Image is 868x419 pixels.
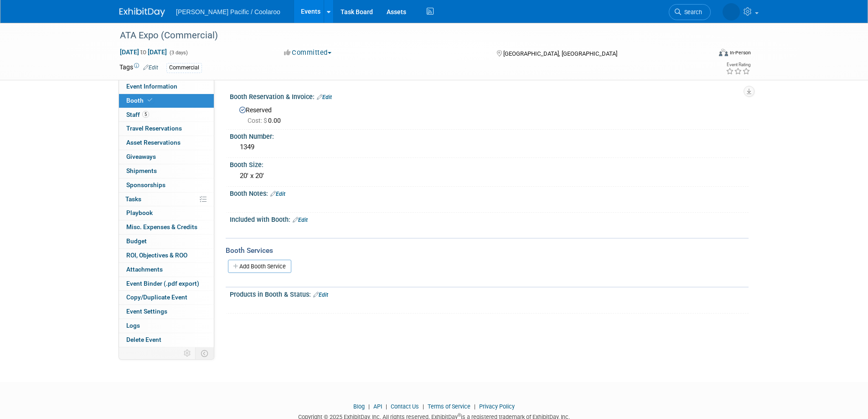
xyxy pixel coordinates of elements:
[726,63,750,67] div: Event Rating
[126,322,140,329] span: Logs
[126,181,165,189] span: Sponsorships
[119,63,158,73] td: Tags
[126,336,161,343] span: Delete Event
[230,130,749,141] div: Booth Number:
[119,220,214,234] a: Misc. Expenses & Credits
[126,308,167,315] span: Event Settings
[139,48,148,56] span: to
[228,260,291,273] a: Add Booth Service
[176,8,280,16] span: [PERSON_NAME] Pacific / Coolaroo
[119,319,214,333] a: Logs
[119,150,214,164] a: Giveaways
[126,83,177,90] span: Event Information
[293,217,308,223] a: Edit
[248,117,284,124] span: 0.00
[142,111,149,118] span: 5
[230,187,749,199] div: Booth Notes:
[119,48,167,56] span: [DATE] [DATE]
[230,288,749,299] div: Products in Booth & Status:
[119,249,214,262] a: ROI, Objectives & ROO
[126,125,182,132] span: Travel Reservations
[313,292,328,298] a: Edit
[230,158,749,169] div: Booth Size:
[681,9,702,16] span: Search
[729,49,751,56] div: In-Person
[657,47,751,61] div: Event Format
[126,139,181,146] span: Asset Reservations
[169,50,188,56] span: (3 days)
[723,3,740,21] img: Andy Doerr
[126,280,199,287] span: Event Binder (.pdf export)
[230,213,749,225] div: Included with Booth:
[119,291,214,304] a: Copy/Duplicate Event
[119,122,214,136] a: Travel Reservations
[226,246,749,256] div: Booth Services
[237,169,742,183] div: 20' x 20'
[143,64,158,71] a: Edit
[237,140,742,154] div: 1349
[472,403,478,410] span: |
[391,403,419,410] a: Contact Us
[119,178,214,192] a: Sponsorships
[119,333,214,347] a: Delete Event
[719,49,728,56] img: Format-Inperson.png
[126,97,154,104] span: Booth
[119,277,214,291] a: Event Binder (.pdf export)
[479,403,515,410] a: Privacy Policy
[119,8,165,17] img: ExhibitDay
[353,403,365,410] a: Blog
[119,136,214,150] a: Asset Reservations
[126,266,163,273] span: Attachments
[281,48,335,58] button: Committed
[126,111,149,118] span: Staff
[126,293,187,301] span: Copy/Duplicate Event
[428,403,470,410] a: Terms of Service
[126,251,187,259] span: ROI, Objectives & ROO
[119,108,214,122] a: Staff5
[125,195,141,203] span: Tasks
[230,90,749,102] div: Booth Reservation & Invoice:
[119,94,214,108] a: Booth
[248,117,268,124] span: Cost: $
[669,4,711,20] a: Search
[180,347,196,359] td: Personalize Event Tab Strip
[270,191,285,197] a: Edit
[373,403,382,410] a: API
[126,167,157,174] span: Shipments
[317,94,332,100] a: Edit
[126,237,147,245] span: Budget
[119,263,214,277] a: Attachments
[119,193,214,206] a: Tasks
[383,403,389,410] span: |
[119,80,214,94] a: Event Information
[503,50,617,57] span: [GEOGRAPHIC_DATA], [GEOGRAPHIC_DATA]
[117,27,697,44] div: ATA Expo (Commercial)
[237,103,742,125] div: Reserved
[366,403,372,410] span: |
[126,223,197,230] span: Misc. Expenses & Credits
[148,98,152,103] i: Booth reservation complete
[196,347,214,359] td: Toggle Event Tabs
[420,403,426,410] span: |
[119,235,214,248] a: Budget
[119,164,214,178] a: Shipments
[126,153,156,160] span: Giveaways
[126,209,153,216] span: Playbook
[166,63,202,73] div: Commercial
[119,305,214,319] a: Event Settings
[458,413,461,418] sup: ®
[119,206,214,220] a: Playbook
